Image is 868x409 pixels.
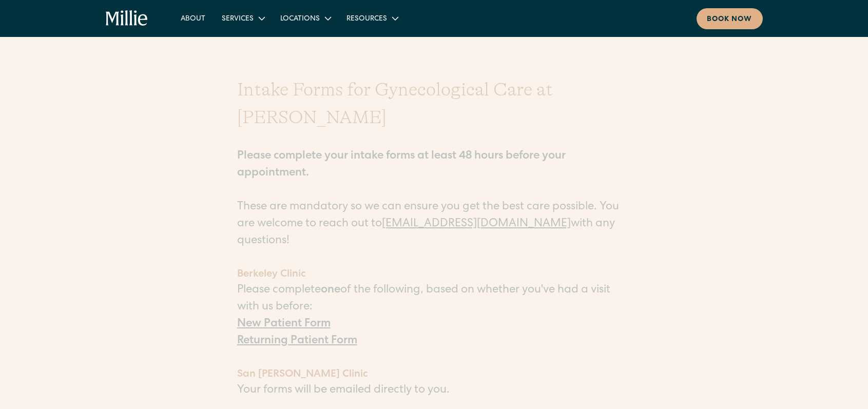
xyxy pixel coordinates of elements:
strong: San [PERSON_NAME] Clinic [237,369,368,380]
strong: one [321,285,340,296]
h1: Intake Forms for Gynecological Care at [PERSON_NAME] [237,76,631,131]
p: Your forms will be emailed directly to you. [237,382,631,399]
p: ‍ [237,250,631,267]
a: New Patient Form [237,319,331,330]
div: Resources [338,10,406,27]
p: These are mandatory so we can ensure you get the best care possible. You are welcome to reach out... [237,131,631,250]
strong: Berkeley Clinic [237,269,305,280]
div: Book now [707,14,753,25]
a: Returning Patient Form [237,336,357,347]
strong: Please complete your intake forms at least 48 hours before your appointment. [237,151,566,179]
p: ‍ [237,350,631,367]
div: Resources [346,14,387,25]
p: Please complete of the following, based on whether you've had a visit with us before: [237,282,631,316]
div: Services [214,10,272,27]
a: [EMAIL_ADDRESS][DOMAIN_NAME] [382,219,571,230]
div: Locations [272,10,338,27]
a: home [106,10,148,27]
div: Services [222,14,254,25]
div: Locations [280,14,320,25]
a: About [172,10,214,27]
a: Book now [697,8,763,29]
